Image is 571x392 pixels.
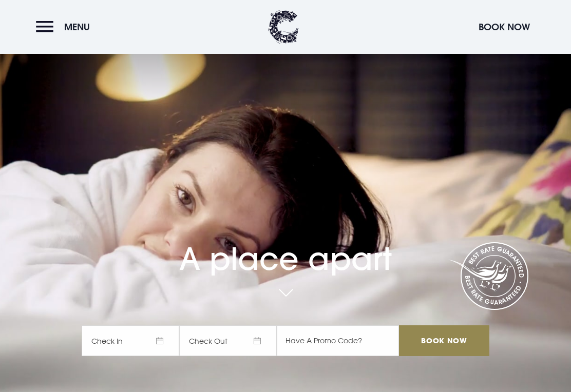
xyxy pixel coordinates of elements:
span: Check In [82,325,179,356]
span: Check Out [179,325,277,356]
span: Menu [64,21,90,33]
button: Book Now [473,16,535,38]
img: Clandeboye Lodge [268,10,299,44]
button: Menu [36,16,95,38]
input: Book Now [399,325,489,356]
h1: A place apart [82,217,489,277]
input: Have A Promo Code? [277,325,399,356]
